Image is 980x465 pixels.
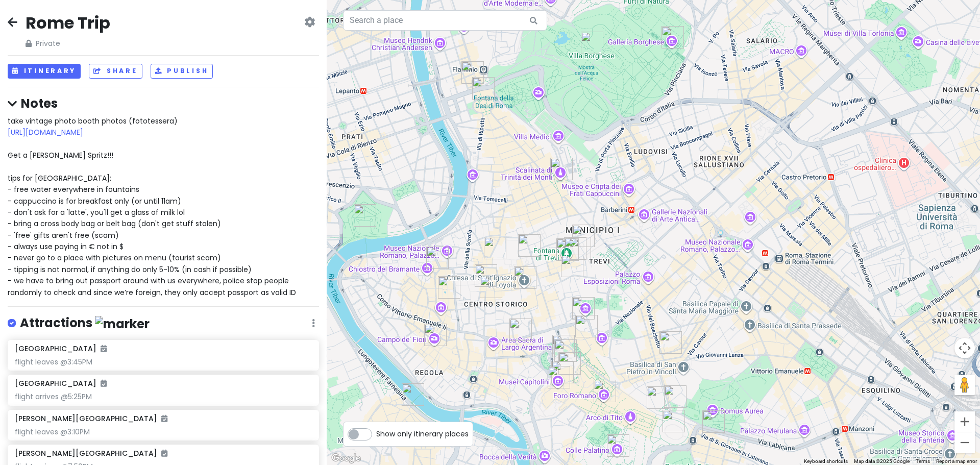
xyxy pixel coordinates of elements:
[15,392,311,401] div: flight arrives @5:25PM
[15,449,167,458] h6: [PERSON_NAME][GEOGRAPHIC_DATA]
[484,237,506,259] div: Giolitti
[916,458,930,464] a: Terms (opens in new tab)
[426,247,449,269] div: Del Giudice Roma
[8,116,296,298] span: take vintage photo booth photos (fototessera) Get a [PERSON_NAME] Spritz!!! tips for [GEOGRAPHIC_...
[461,61,484,84] div: Pastasciutta
[561,255,583,277] div: Pastasciutta
[8,64,81,79] button: Itinerary
[151,64,213,79] button: Publish
[15,427,311,436] div: flight leaves @3:10PM
[101,380,107,387] i: Added to itinerary
[518,234,541,257] div: Piazza Colonna
[569,237,591,259] div: Ristorante Taberna Patrizi e Plebei
[607,434,629,457] div: Palatine Hill
[664,385,687,408] div: Giardinetto del Monte Oppio
[804,458,848,465] button: Keyboard shortcuts
[480,276,502,298] div: Pantheon
[438,276,460,299] div: Piazza Navona
[15,357,311,366] div: flight leaves @3:45PM
[101,345,107,352] i: Added to itinerary
[854,458,910,464] span: Map data ©2025 Google
[424,324,447,346] div: Campo de' Fiori
[8,127,83,137] a: [URL][DOMAIN_NAME]
[550,158,573,180] div: Spanish Steps
[581,32,603,54] div: Villa Borghese
[89,64,142,79] button: Share
[354,204,376,227] div: Castel Sant'Angelo
[572,297,595,320] div: Via Quattro Novembre, 139
[552,335,575,357] div: Altare della Patria
[26,12,110,34] h2: Rome Trip
[376,428,469,439] span: Show only itinerary places
[306,194,328,216] div: Borghiciana Pastificio Artigianale
[936,458,977,464] a: Report a map error
[95,316,150,332] img: marker
[475,264,497,287] div: Osteria da Fortunata - Pantheon
[20,315,150,332] h4: Attractions
[558,352,581,375] div: Santa Maria in Aracoeli Basilica
[329,452,363,465] a: Open this area in Google Maps (opens a new window)
[663,410,685,432] div: Colosseum
[15,414,167,423] h6: [PERSON_NAME][GEOGRAPHIC_DATA]
[402,383,424,406] div: Piazza Trilussa
[594,380,616,402] div: Roman Forum
[954,375,975,395] button: Drag Pegman onto the map to open Street View
[161,415,167,422] i: Added to itinerary
[15,379,107,388] h6: [GEOGRAPHIC_DATA]
[954,432,975,453] button: Zoom out
[556,238,579,261] div: Trevi Fountain
[647,386,669,409] div: Via del Colosseo, 31
[548,366,570,388] div: Capitoline Museums
[514,266,536,289] div: Chiesa di Sant'Ignazio di Loyola
[564,237,586,260] div: La Sella Roma
[702,410,725,433] div: The Court Bar. Palazzo Manfredi
[472,77,495,100] div: Piazza del Popolo
[575,315,598,337] div: Oro Bistrot
[554,339,577,362] div: Monument to Victor Emmanuel II
[8,95,319,111] h4: Notes
[161,450,167,457] i: Added to itinerary
[329,452,363,465] img: Google
[954,338,975,358] button: Map camera controls
[659,331,682,354] div: Mizio's Street Food
[343,10,547,31] input: Search a place
[551,361,574,383] div: Capitoline Hill
[954,411,975,432] button: Zoom in
[661,26,684,48] div: Galleria Borghese
[26,38,110,49] span: Private
[15,344,107,353] h6: [GEOGRAPHIC_DATA]
[572,225,595,247] div: Leather Craftsman
[509,319,532,341] div: Chiesa del Gesù.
